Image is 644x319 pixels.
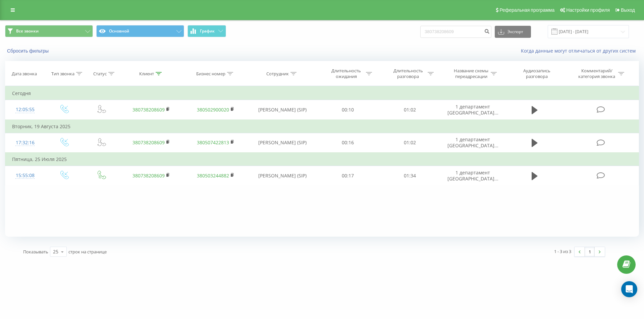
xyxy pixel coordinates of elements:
[12,103,38,116] div: 12:05:55
[96,25,184,37] button: Основной
[495,26,531,38] button: Экспорт
[5,25,93,37] button: Все звонки
[317,100,379,120] td: 00:10
[5,48,52,54] button: Сбросить фильтры
[554,248,571,255] div: 1 - 3 из 3
[379,100,440,120] td: 01:02
[197,139,229,146] a: 380507422813
[499,7,554,13] span: Реферальная программа
[266,71,289,77] div: Сотрудник
[577,68,616,79] div: Комментарий/категория звонка
[187,25,226,37] button: График
[23,249,48,255] span: Показывать
[317,166,379,185] td: 00:17
[16,28,39,34] span: Все звонки
[68,249,107,255] span: строк на странице
[248,133,317,153] td: [PERSON_NAME] (SIP)
[621,7,635,13] span: Выход
[197,106,229,113] a: 380502900020
[132,172,165,179] a: 380738208609
[5,120,639,133] td: Вторник, 19 Августа 2025
[132,139,165,146] a: 380738208609
[515,68,559,79] div: Аудиозапись разговора
[317,133,379,153] td: 00:16
[132,106,165,113] a: 380738208609
[5,153,639,166] td: Пятница, 25 Июля 2025
[585,247,595,256] a: 1
[420,26,491,38] input: Поиск по номеру
[453,68,489,79] div: Название схемы переадресации
[197,172,229,179] a: 380503244882
[196,71,225,77] div: Бизнес номер
[379,133,440,153] td: 01:02
[5,87,639,100] td: Сегодня
[621,281,637,297] div: Open Intercom Messenger
[248,166,317,185] td: [PERSON_NAME] (SIP)
[53,248,58,255] div: 25
[566,7,610,13] span: Настройки профиля
[248,100,317,120] td: [PERSON_NAME] (SIP)
[447,169,498,182] span: 1 департамент [GEOGRAPHIC_DATA]...
[139,71,154,77] div: Клиент
[447,103,498,116] span: 1 департамент [GEOGRAPHIC_DATA]...
[447,136,498,149] span: 1 департамент [GEOGRAPHIC_DATA]...
[328,68,364,79] div: Длительность ожидания
[200,29,215,33] span: График
[390,68,426,79] div: Длительность разговора
[12,136,38,149] div: 17:32:16
[93,71,107,77] div: Статус
[379,166,440,185] td: 01:34
[51,71,74,77] div: Тип звонка
[521,48,639,54] a: Когда данные могут отличаться от других систем
[12,169,38,182] div: 15:55:08
[12,71,37,77] div: Дата звонка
